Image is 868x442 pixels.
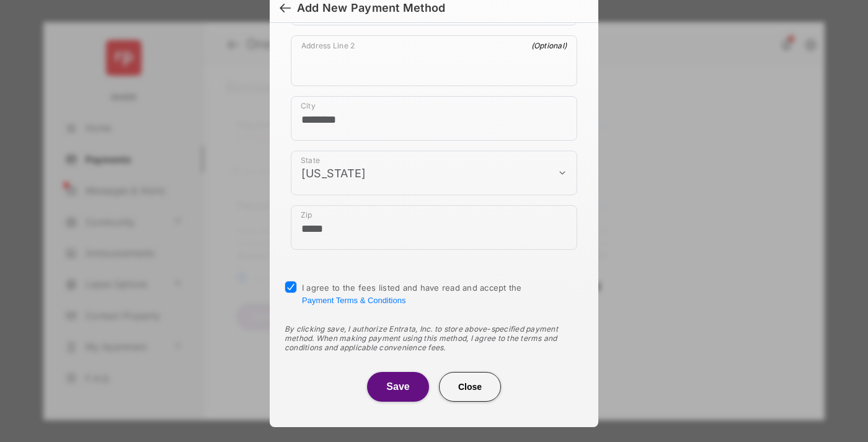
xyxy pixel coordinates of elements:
[367,372,429,402] button: Save
[291,151,577,195] div: payment_method_screening[postal_addresses][administrativeArea]
[302,296,405,305] button: I agree to the fees listed and have read and accept the
[439,372,501,402] button: Close
[291,35,577,86] div: payment_method_screening[postal_addresses][addressLine2]
[297,1,445,15] div: Add New Payment Method
[291,205,577,250] div: payment_method_screening[postal_addresses][postalCode]
[291,96,577,141] div: payment_method_screening[postal_addresses][locality]
[302,283,522,305] span: I agree to the fees listed and have read and accept the
[285,324,583,352] div: By clicking save, I authorize Entrata, Inc. to store above-specified payment method. When making ...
